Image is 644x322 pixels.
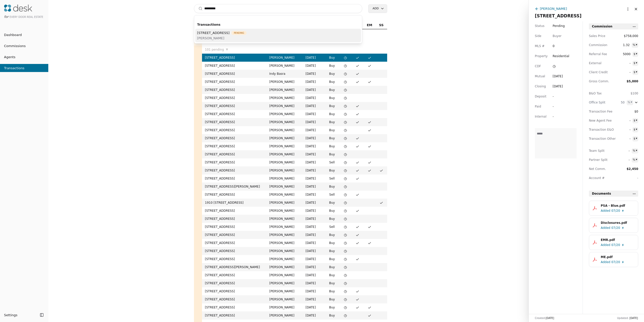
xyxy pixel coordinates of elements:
td: [STREET_ADDRESS] [202,78,266,86]
td: [PERSON_NAME] [266,78,303,86]
div: EMR.pdf [601,237,634,242]
td: Buy [325,78,340,86]
td: [STREET_ADDRESS][PERSON_NAME] [202,183,266,191]
td: [DATE] [303,295,325,303]
td: Buy [325,142,340,150]
div: Buyer [553,33,561,39]
td: [PERSON_NAME] [266,94,303,102]
td: Buy [325,86,340,94]
td: [DATE] [303,191,325,199]
td: [PERSON_NAME] [266,295,303,303]
td: [DATE] [303,255,325,263]
span: - [621,127,630,132]
span: - [621,136,630,141]
td: [PERSON_NAME] [266,263,303,271]
button: Add [368,4,387,13]
span: Account # [589,175,612,181]
td: [PERSON_NAME] [266,142,303,150]
span: 07/20 [611,225,620,230]
span: 5000 [621,52,630,57]
span: 07/20 [611,260,620,265]
td: [STREET_ADDRESS] [202,255,266,263]
td: [STREET_ADDRESS] [202,118,266,126]
div: Created: [535,316,554,320]
td: [STREET_ADDRESS] [202,295,266,303]
span: Every Door Real Estate [10,16,43,18]
td: Sell [325,158,340,166]
span: $2,450 [627,167,638,171]
button: % [632,43,638,48]
td: [STREET_ADDRESS] [202,126,266,134]
td: [STREET_ADDRESS] [202,134,266,142]
td: [DATE] [303,207,325,215]
td: [DATE] [303,94,325,102]
td: [STREET_ADDRESS] [202,54,266,62]
span: Paid [535,104,541,109]
td: Sell [325,191,340,199]
span: Sales Price [589,33,612,39]
td: [DATE] [303,247,325,255]
span: Residential [553,54,569,59]
td: [STREET_ADDRESS] [202,150,266,158]
td: [DATE] [303,199,325,207]
td: Buy [325,215,340,223]
button: $ [632,61,638,66]
td: [PERSON_NAME] [266,239,303,247]
td: [STREET_ADDRESS] [202,231,266,239]
span: $5,000 [627,80,638,83]
td: Buy [325,287,340,295]
td: [PERSON_NAME] [266,303,303,311]
td: [PERSON_NAME] [266,86,303,94]
span: [STREET_ADDRESS] [197,30,230,35]
td: Buy [325,126,340,134]
span: Client Credit [589,70,612,75]
span: Settings [4,312,17,318]
td: [STREET_ADDRESS] [202,215,266,223]
span: 50 [616,100,625,105]
span: ▼ [226,47,228,52]
button: $ [632,127,638,132]
td: [PERSON_NAME] [266,199,303,207]
span: Mutual [535,74,545,79]
td: [PERSON_NAME] [266,158,303,166]
td: [STREET_ADDRESS] [202,239,266,247]
span: 07/20 [611,208,620,213]
span: [STREET_ADDRESS] [535,13,582,18]
span: $100 [630,92,638,95]
span: Partner Split [589,157,612,162]
td: [DATE] [303,158,325,166]
div: Office Split [589,100,612,105]
button: $ [632,52,638,57]
td: Buy [325,134,340,142]
span: for [4,15,9,19]
td: Buy [325,54,340,62]
span: EM [367,22,372,28]
td: [PERSON_NAME] [266,271,303,279]
span: - [621,157,630,162]
span: [DATE] [629,317,638,319]
td: [STREET_ADDRESS] [202,279,266,287]
span: 101 pending [205,47,224,52]
td: [STREET_ADDRESS] [202,287,266,295]
div: ▾ [636,118,637,123]
div: ▾ [631,100,632,104]
span: Property [535,54,548,59]
td: [PERSON_NAME] [266,207,303,215]
td: Buy [325,102,340,110]
span: - [621,118,630,123]
td: [STREET_ADDRESS] [202,142,266,150]
td: Buy [325,255,340,263]
div: [PERSON_NAME] [540,6,567,11]
span: Transaction Other [589,136,612,141]
span: [PERSON_NAME] [197,35,247,41]
span: Internal [535,114,546,119]
td: Buy [325,118,340,126]
div: ▾ [636,70,637,74]
td: [DATE] [303,62,325,70]
td: Buy [325,62,340,70]
td: Buy [325,263,340,271]
td: [PERSON_NAME] [266,191,303,199]
div: Suggestions [194,19,362,43]
td: [STREET_ADDRESS] [202,86,266,94]
div: - [553,94,562,99]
